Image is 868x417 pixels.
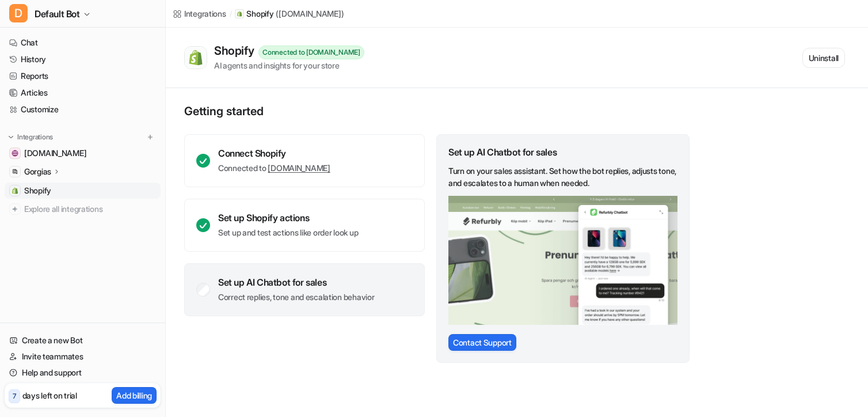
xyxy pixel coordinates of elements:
[24,147,86,159] span: [DOMAIN_NAME]
[173,7,226,20] a: Integrations
[246,8,273,20] p: Shopify
[184,7,226,20] div: Integrations
[218,212,358,223] div: Set up Shopify actions
[13,391,16,401] p: 7
[276,8,344,20] p: ( [DOMAIN_NAME] )
[237,11,242,17] img: Shopify icon
[12,150,18,157] img: bentleytrike.com
[188,50,204,66] img: Shopify
[448,196,677,325] img: zendesk email draft
[218,227,358,238] p: Set up and test actions like order look up
[146,133,154,141] img: menu_add.svg
[7,133,15,141] img: expand menu
[268,163,330,173] a: [DOMAIN_NAME]
[5,201,161,217] a: Explore all integrations
[214,59,364,71] div: AI agents and insights for your store
[116,389,152,401] p: Add billing
[35,6,80,22] span: Default Bot
[5,51,161,67] a: History
[184,104,691,118] p: Getting started
[218,162,330,174] p: Connected to
[5,85,161,101] a: Articles
[112,387,157,404] button: Add billing
[214,44,258,58] div: Shopify
[5,365,161,381] a: Help and support
[9,4,28,22] span: D
[5,183,161,199] a: ShopifyShopify
[24,200,156,218] span: Explore all integrations
[5,145,161,161] a: bentleytrike.com[DOMAIN_NAME]
[24,166,51,177] p: Gorgias
[218,276,374,288] div: Set up AI Chatbot for sales
[448,146,677,158] div: Set up AI Chatbot for sales
[5,101,161,117] a: Customize
[22,389,77,401] p: days left on trial
[24,185,51,196] span: Shopify
[258,46,364,59] div: Connected to [DOMAIN_NAME]
[218,147,330,159] div: Connect Shopify
[448,165,677,189] p: Turn on your sales assistant. Set how the bot replies, adjusts tone, and escalates to a human whe...
[218,291,374,303] p: Correct replies, tone and escalation behavior
[235,8,344,20] a: Shopify iconShopify([DOMAIN_NAME])
[5,332,161,348] a: Create a new Bot
[9,203,21,215] img: explore all integrations
[230,9,232,19] span: /
[802,48,845,68] button: Uninstall
[5,68,161,84] a: Reports
[12,187,18,194] img: Shopify
[5,35,161,51] a: Chat
[5,131,56,143] button: Integrations
[17,132,53,142] p: Integrations
[12,168,18,175] img: Gorgias
[5,348,161,365] a: Invite teammates
[448,334,516,351] button: Contact Support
